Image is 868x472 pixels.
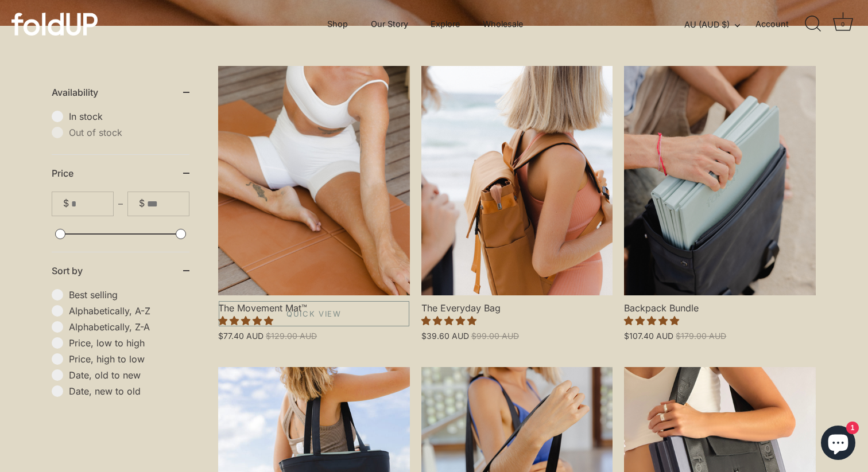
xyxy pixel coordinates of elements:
span: $39.60 AUD [421,331,469,341]
a: Our Story [361,13,418,35]
a: Wholesale [473,13,533,35]
span: $ [139,198,145,209]
span: $99.00 AUD [471,331,519,341]
a: The Everyday Bag 4.97 stars $39.60 AUD $99.00 AUD [421,295,613,341]
span: $107.40 AUD [624,331,673,341]
span: $77.40 AUD [218,331,263,341]
a: Quick View [219,301,409,326]
span: $129.00 AUD [266,331,317,341]
span: The Movement Mat™ [218,295,410,314]
a: Shop [317,13,358,35]
a: The Movement Mat™ 4.86 stars $77.40 AUD $129.00 AUD [218,295,410,341]
span: The Everyday Bag [421,295,613,314]
a: Account [755,17,809,31]
input: From [71,192,113,216]
div: Primary navigation [299,13,551,35]
span: Price, high to low [69,353,189,365]
a: Explore [421,13,470,35]
a: Cart [830,11,855,37]
input: To [147,192,189,216]
span: In stock [69,111,189,122]
button: AU (AUD $) [684,19,753,30]
span: $ [63,198,69,209]
span: Price, low to high [69,337,189,349]
a: Search [800,11,826,37]
span: $179.00 AUD [676,331,726,341]
summary: Availability [52,74,189,111]
span: 4.86 stars [218,315,273,326]
a: The Movement Mat™ [218,66,410,295]
span: Alphabetically, Z-A [69,321,189,333]
span: 4.97 stars [421,315,476,326]
span: Date, new to old [69,385,189,397]
inbox-online-store-chat: Shopify online store chat [817,426,859,463]
a: Backpack Bundle 5.00 stars $107.40 AUD $179.00 AUD [624,295,816,341]
summary: Price [52,155,189,192]
span: Out of stock [69,127,189,138]
span: Alphabetically, A-Z [69,305,189,317]
summary: Sort by [52,252,189,289]
span: Date, old to new [69,369,189,381]
div: 0 [837,18,848,30]
span: Backpack Bundle [624,295,816,314]
span: Best selling [69,289,189,301]
a: The Everyday Bag [421,66,613,295]
span: 5.00 stars [624,315,679,326]
a: Backpack Bundle [624,66,816,295]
